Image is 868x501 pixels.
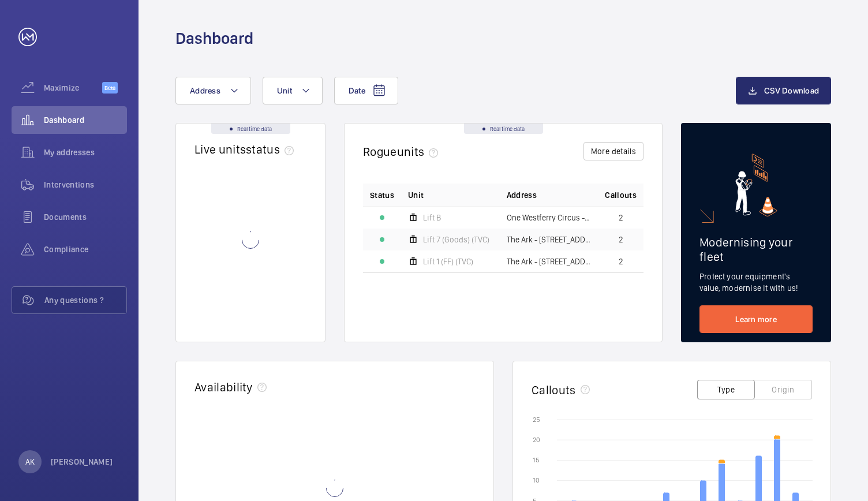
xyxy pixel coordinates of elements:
[363,144,443,159] h2: Rogue
[194,380,253,394] h2: Availability
[263,77,323,104] button: Unit
[735,154,777,216] img: marketing-card.svg
[533,436,540,444] text: 20
[764,86,819,95] span: CSV Download
[619,214,623,222] span: 2
[754,380,812,399] button: Origin
[334,77,398,104] button: Date
[699,271,813,294] p: Protect your equipment's value, modernise it with us!
[533,416,540,424] text: 25
[44,211,127,223] span: Documents
[533,476,540,484] text: 10
[507,235,592,244] span: The Ark - [STREET_ADDRESS]
[507,257,592,266] span: The Ark - [STREET_ADDRESS]
[44,179,127,190] span: Interventions
[349,86,365,95] span: Date
[423,214,441,222] span: Lift B
[370,189,394,201] p: Status
[102,82,118,94] span: Beta
[397,144,443,159] span: units
[246,142,298,156] span: status
[175,77,251,104] button: Address
[532,383,576,397] h2: Callouts
[51,456,113,468] p: [PERSON_NAME]
[699,235,813,264] h2: Modernising your fleet
[699,305,813,333] a: Learn more
[464,124,543,134] div: Real time data
[619,235,623,244] span: 2
[605,189,637,201] span: Callouts
[44,82,102,94] span: Maximize
[194,142,298,156] h2: Live units
[507,214,592,222] span: One Westferry Circus - [STREET_ADDRESS]
[697,380,755,399] button: Type
[408,189,424,201] span: Unit
[44,294,126,306] span: Any questions ?
[25,456,35,468] p: AK
[44,147,127,158] span: My addresses
[211,124,290,134] div: Real time data
[423,257,473,266] span: Lift 1 (FF) (TVC)
[44,114,127,126] span: Dashboard
[507,189,537,201] span: Address
[175,28,253,49] h1: Dashboard
[190,86,220,95] span: Address
[423,235,489,244] span: Lift 7 (Goods) (TVC)
[583,142,643,160] button: More details
[736,77,831,104] button: CSV Download
[533,456,540,464] text: 15
[277,86,292,95] span: Unit
[619,257,623,266] span: 2
[44,244,127,255] span: Compliance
